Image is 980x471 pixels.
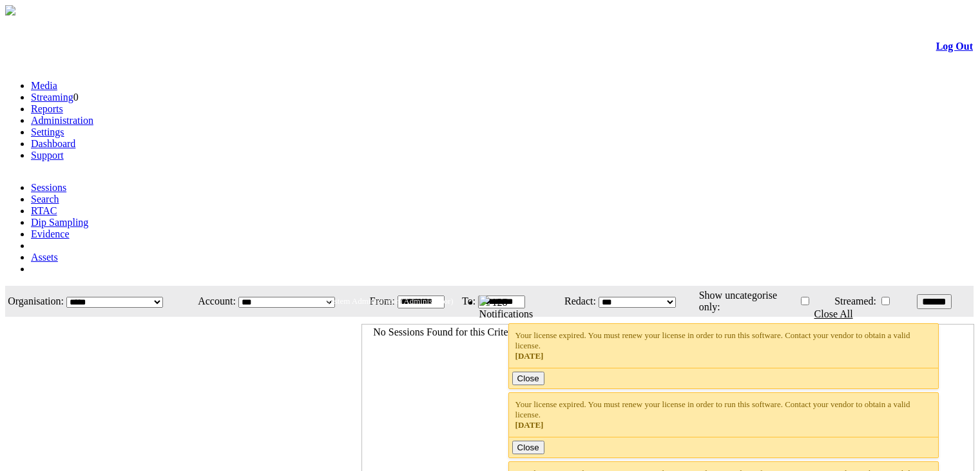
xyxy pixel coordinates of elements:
[5,5,15,15] img: arrow-3.png
[31,92,73,103] a: Streaming
[188,287,236,316] td: Account:
[31,252,58,263] a: Assets
[31,228,70,239] a: Evidence
[479,296,490,306] img: bell25.png
[31,205,57,216] a: RTAC
[814,308,853,319] a: Close All
[290,296,454,306] span: Welcome, System Administrator (Administrator)
[515,330,932,361] div: Your license expired. You must renew your license in order to run this software. Contact your ven...
[31,182,66,193] a: Sessions
[515,420,544,430] span: [DATE]
[479,308,948,320] div: Notifications
[492,297,508,308] span: 128
[31,138,75,149] a: Dashboard
[73,92,79,103] span: 0
[31,194,59,205] a: Search
[512,372,544,385] button: Close
[31,80,57,91] a: Media
[515,399,932,430] div: Your license expired. You must renew your license in order to run this software. Contact your ven...
[31,103,63,114] a: Reports
[6,287,64,316] td: Organisation:
[936,41,973,52] a: Log Out
[31,115,93,126] a: Administration
[31,150,64,161] a: Support
[31,217,88,228] a: Dip Sampling
[512,441,544,454] button: Close
[31,126,64,137] a: Settings
[515,351,544,361] span: [DATE]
